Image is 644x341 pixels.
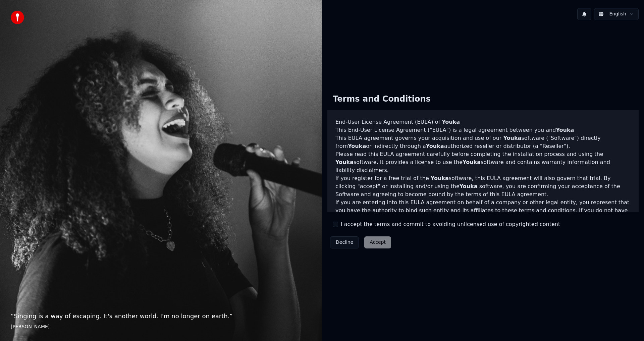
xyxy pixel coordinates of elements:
[335,118,631,126] h3: End-User License Agreement (EULA) of
[335,134,631,150] p: This EULA agreement governs your acquisition and use of our software ("Software") directly from o...
[463,159,481,165] span: Youka
[335,150,631,174] p: Please read this EULA agreement carefully before completing the installation process and using th...
[335,174,631,198] p: If you register for a free trial of the software, this EULA agreement will also govern that trial...
[431,175,449,181] span: Youka
[335,198,631,231] p: If you are entering into this EULA agreement on behalf of a company or other legal entity, you re...
[503,135,521,141] span: Youka
[426,143,444,149] span: Youka
[335,159,354,165] span: Youka
[341,220,560,228] label: I accept the terms and commit to avoiding unlicensed use of copyrighted content
[460,183,478,189] span: Youka
[330,236,359,248] button: Decline
[11,311,311,321] p: “ Singing is a way of escaping. It's another world. I'm no longer on earth. ”
[335,126,631,134] p: This End-User License Agreement ("EULA") is a legal agreement between you and
[11,324,311,330] footer: [PERSON_NAME]
[11,11,24,24] img: youka
[442,119,460,125] span: Youka
[556,127,574,133] span: Youka
[348,143,366,149] span: Youka
[327,89,436,110] div: Terms and Conditions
